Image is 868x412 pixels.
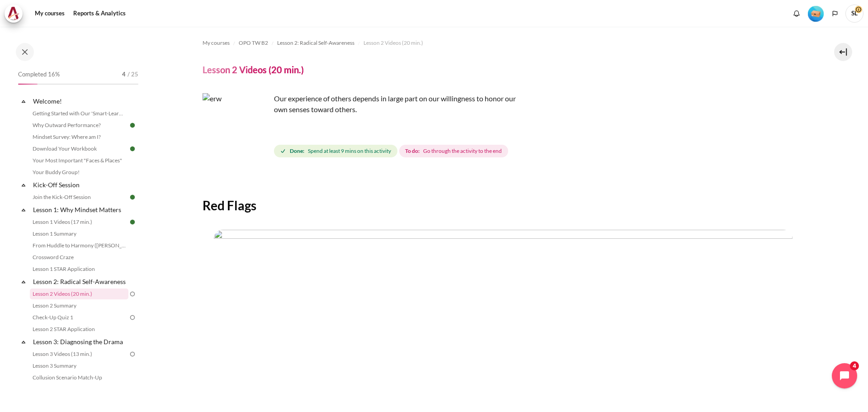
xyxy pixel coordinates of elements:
[18,70,60,79] span: Completed 16%
[277,38,354,48] a: Lesson 2: Radical Self-Awareness
[30,120,128,131] a: Why Outward Performance?
[30,349,128,360] a: Lesson 3 Videos (13 min.)
[239,38,268,48] a: OPO TW B2
[308,147,391,155] span: Spend at least 9 mins on this activity
[128,290,137,298] img: To do
[32,95,128,107] a: Welcome!
[423,147,502,155] span: Go through the activity to the end
[19,337,28,346] span: Collapse
[405,147,420,155] strong: To do:
[203,36,804,50] nav: Navigation bar
[290,147,304,155] strong: Done:
[30,143,128,154] a: Download Your Workbook
[32,275,128,288] a: Lesson 2: Radical Self-Awareness
[203,197,804,213] h2: Red Flags
[19,97,28,106] span: Collapse
[70,5,129,23] a: Reports & Analytics
[30,240,128,251] a: From Huddle to Harmony ([PERSON_NAME]'s Story)
[363,39,423,47] span: Lesson 2 Videos (20 min.)
[30,132,128,142] a: Mindset Survey: Where am I?
[30,108,128,119] a: Getting Started with Our 'Smart-Learning' Platform
[808,5,824,22] div: Level #1
[845,5,863,23] span: SL
[32,204,128,216] a: Lesson 1: Why Mindset Matters
[277,39,354,47] span: Lesson 2: Radical Self-Awareness
[30,289,128,299] a: Lesson 2 Videos (20 min.)
[128,145,137,153] img: Done
[19,205,28,214] span: Collapse
[239,39,268,47] span: OPO TW B2
[19,277,28,286] span: Collapse
[30,264,128,275] a: Lesson 1 STAR Application
[808,6,824,22] img: Level #1
[30,312,128,323] a: Check-Up Quiz 1
[30,360,128,371] a: Lesson 3 Summary
[127,70,138,79] span: / 25
[7,7,20,20] img: Architeck
[790,7,803,20] div: Show notification window with no new notifications
[203,64,304,76] h4: Lesson 2 Videos (20 min.)
[274,143,510,159] div: Completion requirements for Lesson 2 Videos (20 min.)
[203,93,270,161] img: erw
[128,121,137,129] img: Done
[30,228,128,239] a: Lesson 1 Summary
[845,5,863,23] a: User menu
[203,93,519,115] p: Our experience of others depends in large part on our willingness to honor our own senses toward ...
[30,300,128,311] a: Lesson 2 Summary
[30,384,128,395] a: Lesson 3 STAR Application
[32,5,68,23] a: My courses
[128,313,137,322] img: To do
[128,218,137,226] img: Done
[30,155,128,166] a: Your Most Important "Faces & Places"
[122,70,126,79] span: 4
[32,179,128,191] a: Kick-Off Session
[30,192,128,203] a: Join the Kick-Off Session
[203,38,230,48] a: My courses
[5,5,27,23] a: Architeck Architeck
[804,5,827,22] a: Level #1
[32,336,128,348] a: Lesson 3: Diagnosing the Drama
[18,84,38,85] div: 16%
[19,180,28,189] span: Collapse
[30,372,128,383] a: Collusion Scenario Match-Up
[828,7,842,20] button: Languages
[30,252,128,263] a: Crossword Craze
[128,193,137,201] img: Done
[30,167,128,178] a: Your Buddy Group!
[30,217,128,227] a: Lesson 1 Videos (17 min.)
[128,350,137,358] img: To do
[203,39,230,47] span: My courses
[30,324,128,335] a: Lesson 2 STAR Application
[363,38,423,48] a: Lesson 2 Videos (20 min.)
